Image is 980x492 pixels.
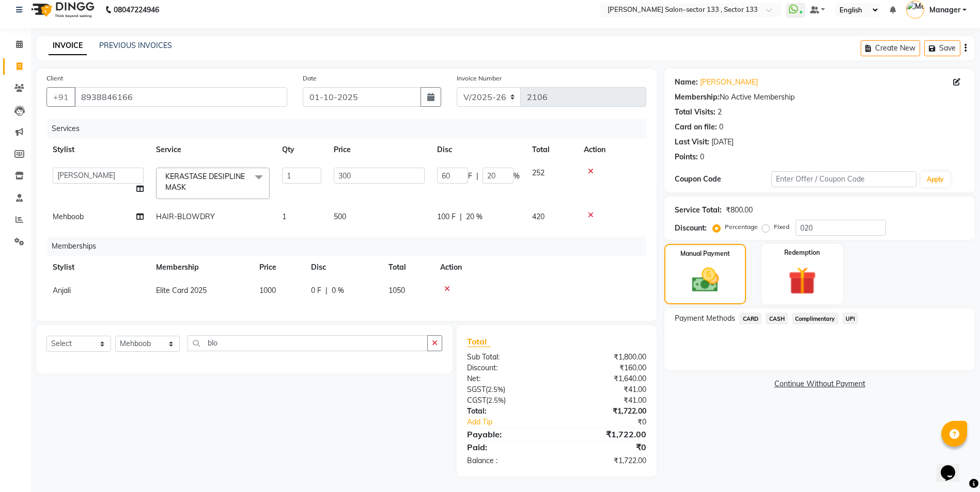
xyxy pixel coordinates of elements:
span: Payment Methods [675,313,735,324]
label: Manual Payment [680,249,730,258]
div: Service Total: [675,205,722,216]
span: Mehboob [53,212,84,221]
th: Price [253,256,305,279]
th: Stylist [46,256,150,279]
div: Services [48,119,654,138]
label: Redemption [784,248,820,257]
span: 0 % [332,285,344,296]
div: Total: [459,406,557,417]
span: Anjali [53,286,71,295]
a: Continue Without Payment [666,379,973,389]
div: Balance : [459,455,557,466]
th: Total [382,256,434,279]
button: +91 [46,87,75,107]
div: Coupon Code [675,174,771,185]
span: Total [467,336,491,347]
span: 2.5% [488,396,504,404]
span: | [460,211,462,222]
div: Net: [459,373,557,384]
th: Disc [305,256,382,279]
span: Elite Card 2025 [156,286,207,295]
div: ( ) [459,384,557,395]
iframe: chat widget [937,451,970,482]
th: Action [578,138,646,161]
div: ₹0 [557,441,655,453]
img: _cash.svg [683,265,727,296]
div: Name: [675,77,698,88]
input: Search by Name/Mobile/Email/Code [74,87,287,107]
th: Disc [431,138,526,161]
button: Save [924,40,960,56]
span: KERASTASE DESIPLINE MASK [165,172,245,192]
span: SGST [467,385,486,394]
div: 0 [719,122,723,133]
span: 252 [532,168,545,177]
span: 1050 [388,286,405,295]
div: 0 [700,152,704,162]
a: PREVIOUS INVOICES [99,41,172,50]
div: Total Visits: [675,107,715,118]
div: 2 [718,107,722,118]
label: Percentage [725,222,758,232]
div: ₹160.00 [557,363,655,373]
div: ₹1,722.00 [557,406,655,417]
div: Discount: [675,223,707,234]
th: Membership [150,256,253,279]
div: ₹1,722.00 [557,428,655,440]
a: Add Tip [459,417,573,428]
span: Complimentary [792,313,838,324]
div: [DATE] [711,137,734,147]
span: 500 [334,212,346,221]
button: Apply [921,172,950,187]
div: Last Visit: [675,137,709,147]
div: Payable: [459,428,557,440]
span: HAIR-BLOWDRY [156,212,215,221]
span: 1 [282,212,286,221]
div: ₹1,722.00 [557,455,655,466]
div: ₹41.00 [557,395,655,406]
span: UPI [843,313,859,324]
div: ₹1,640.00 [557,373,655,384]
span: 0 F [311,285,321,296]
div: Memberships [48,237,654,256]
span: CARD [739,313,761,324]
th: Stylist [46,138,150,161]
span: 420 [532,212,545,221]
input: Search [188,335,428,351]
div: No Active Membership [675,92,965,103]
div: ( ) [459,395,557,406]
div: ₹0 [573,417,654,428]
label: Date [303,74,317,83]
span: CASH [766,313,788,324]
span: 20 % [466,211,483,222]
span: | [476,171,478,182]
div: Points: [675,152,698,162]
div: Membership: [675,92,720,103]
span: F [468,171,472,182]
span: 100 F [437,211,456,222]
input: Enter Offer / Coupon Code [771,171,916,187]
label: Client [46,74,63,83]
span: 2.5% [488,385,503,393]
a: x [186,183,191,192]
label: Fixed [774,222,789,232]
img: Manager [906,1,924,19]
th: Price [328,138,431,161]
span: 1000 [259,286,276,295]
div: ₹800.00 [726,205,753,216]
th: Total [526,138,578,161]
button: Create New [861,40,920,56]
div: ₹1,800.00 [557,352,655,363]
th: Service [150,138,276,161]
label: Invoice Number [457,74,502,83]
img: _gift.svg [780,264,825,298]
span: CGST [467,396,486,405]
span: Manager [929,5,960,15]
div: Discount: [459,363,557,373]
th: Action [434,256,646,279]
a: [PERSON_NAME] [700,77,758,88]
th: Qty [276,138,328,161]
span: % [514,171,520,182]
div: Card on file: [675,122,717,133]
div: Paid: [459,441,557,453]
